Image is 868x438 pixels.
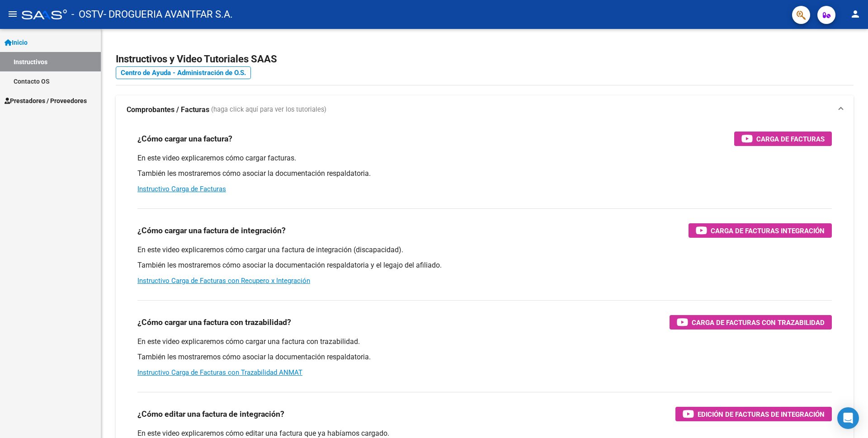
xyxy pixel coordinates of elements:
[5,96,87,106] span: Prestadores / Proveedores
[211,105,326,115] span: (haga click aquí para ver los tutoriales)
[734,132,832,146] button: Carga de Facturas
[5,38,28,47] span: Inicio
[670,315,832,330] button: Carga de Facturas con Trazabilidad
[837,407,859,429] div: Open Intercom Messenger
[116,95,854,124] mat-expansion-panel-header: Comprobantes / Facturas (haga click aquí para ver los tutoriales)
[116,51,854,68] h2: Instructivos y Video Tutoriales SAAS
[137,408,284,420] h3: ¿Cómo editar una factura de integración?
[137,224,286,237] h3: ¿Cómo cargar una factura de integración?
[137,337,832,347] p: En este video explicaremos cómo cargar una factura con trazabilidad.
[7,9,18,19] mat-icon: menu
[756,133,825,145] span: Carga de Facturas
[698,409,825,420] span: Edición de Facturas de integración
[137,260,832,270] p: También les mostraremos cómo asociar la documentación respaldatoria y el legajo del afiliado.
[689,223,832,238] button: Carga de Facturas Integración
[116,66,251,79] a: Centro de Ayuda - Administración de O.S.
[137,277,310,285] a: Instructivo Carga de Facturas con Recupero x Integración
[71,5,104,24] span: - OSTV
[711,225,825,236] span: Carga de Facturas Integración
[137,352,832,362] p: También les mostraremos cómo asociar la documentación respaldatoria.
[675,407,832,421] button: Edición de Facturas de integración
[137,185,226,193] a: Instructivo Carga de Facturas
[692,317,825,328] span: Carga de Facturas con Trazabilidad
[850,9,861,19] mat-icon: person
[137,316,291,329] h3: ¿Cómo cargar una factura con trazabilidad?
[127,105,209,115] strong: Comprobantes / Facturas
[104,5,233,24] span: - DROGUERIA AVANTFAR S.A.
[137,368,302,377] a: Instructivo Carga de Facturas con Trazabilidad ANMAT
[137,245,832,255] p: En este video explicaremos cómo cargar una factura de integración (discapacidad).
[137,169,832,179] p: También les mostraremos cómo asociar la documentación respaldatoria.
[137,153,832,163] p: En este video explicaremos cómo cargar facturas.
[137,132,232,145] h3: ¿Cómo cargar una factura?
